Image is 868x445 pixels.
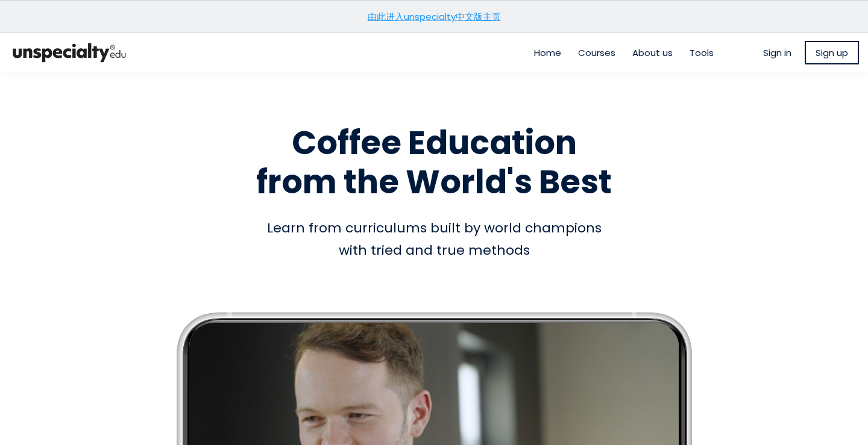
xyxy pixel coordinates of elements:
img: bc390a18feecddb333977e298b3a00a1.png [9,38,130,67]
a: Tools [690,46,714,60]
span: Sign up [816,46,848,60]
div: Learn from curriculums built by world champions with tried and true methods [90,217,778,262]
a: Sign up [805,41,859,64]
a: Home [534,46,561,60]
a: 由此进入unspecialty中文版主页 [368,10,501,23]
a: Sign in [763,46,791,60]
h1: Coffee Education from the World's Best [90,123,778,202]
a: Courses [578,46,615,60]
a: About us [632,46,673,60]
